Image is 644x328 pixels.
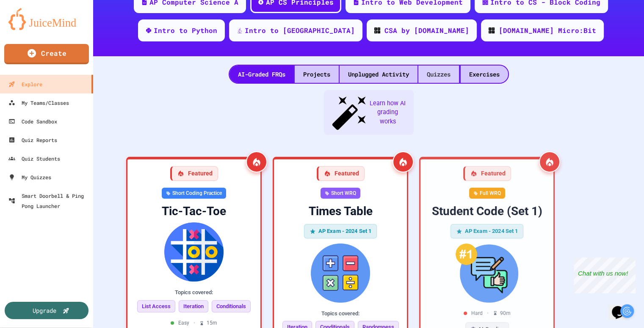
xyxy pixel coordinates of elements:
div: Quizzes [418,66,459,83]
div: Explore [8,79,42,89]
img: CODE_logo_RGB.png [489,27,495,33]
div: Smart Doorbell & Ping Pong Launcher [8,191,90,211]
span: Conditionals [212,300,251,313]
a: Create [4,44,89,64]
span: • [487,309,489,317]
span: Learn how AI grading works [369,99,407,126]
iframe: chat widget [608,294,636,320]
iframe: chat widget [574,257,636,293]
div: Hard 90 m [464,309,511,317]
div: Code Sandbox [8,116,57,126]
span: • [193,319,195,327]
div: Short WRQ [321,188,360,199]
div: CSA by [DOMAIN_NAME] [384,25,469,36]
div: My Quizzes [8,172,51,182]
div: Featured [317,166,365,181]
img: Tic-Tac-Toe [134,222,254,282]
div: AP Exam - 2024 Set 1 [451,224,524,238]
img: logo-orange.svg [8,8,85,30]
div: Tic-Tac-Toe [134,204,254,219]
div: Short Coding Practice [162,188,226,199]
div: Times Table [281,204,400,219]
div: Exercises [461,66,508,83]
div: Quiz Reports [8,135,57,145]
div: Intro to Python [154,25,217,36]
div: Easy 15 m [171,319,217,327]
div: [DOMAIN_NAME] Micro:Bit [499,25,596,36]
div: Full WRQ [469,188,505,199]
div: Unplugged Activity [340,66,417,83]
div: Topics covered: [281,309,400,318]
div: Upgrade [33,306,56,315]
div: Quiz Students [8,153,60,164]
span: Iteration [179,300,208,313]
div: Featured [463,166,511,181]
img: CODE_logo_RGB.png [374,27,380,33]
div: Featured [170,166,218,181]
span: List Access [137,300,175,313]
img: Student Code (Set 1) [427,243,547,303]
div: Topics covered: [134,288,254,297]
div: Student Code (Set 1) [427,204,547,219]
div: AI-Graded FRQs [229,66,294,83]
div: AP Exam - 2024 Set 1 [304,224,377,238]
div: Intro to [GEOGRAPHIC_DATA] [245,25,355,36]
img: Times Table [281,243,400,303]
div: My Teams/Classes [8,98,69,108]
div: Projects [295,66,339,83]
